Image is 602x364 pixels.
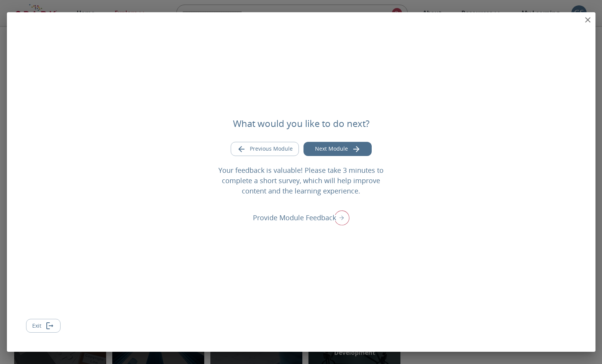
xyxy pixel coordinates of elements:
[303,142,372,156] button: Go to next module
[253,213,336,223] p: Provide Module Feedback
[26,319,61,333] button: Exit module
[330,208,349,227] img: right arrow
[253,208,349,227] div: Provide Module Feedback
[231,142,299,156] button: Go to previous module
[233,117,369,130] h5: What would you like to do next?
[213,165,389,196] p: Your feedback is valuable! Please take 3 minutes to complete a short survey, which will help impr...
[580,12,595,28] button: close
